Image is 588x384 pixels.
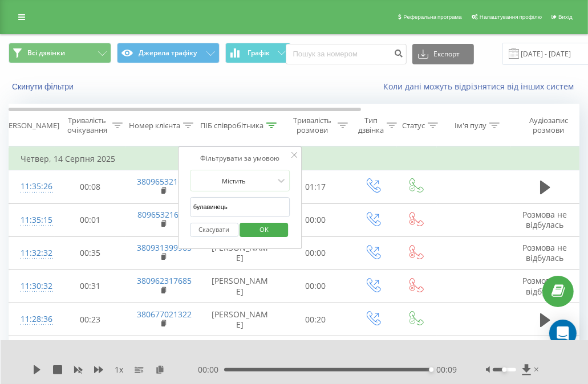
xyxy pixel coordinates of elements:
div: Тип дзвінка [358,116,384,135]
input: Пошук за номером [286,44,407,64]
td: [PERSON_NAME] [200,336,280,369]
div: ПІБ співробітника [200,121,263,130]
a: 80965321678 [138,209,188,220]
div: Open Intercom Messenger [549,320,577,347]
div: 11:30:32 [21,275,43,297]
td: 00:00 [280,203,351,236]
div: Аудіозапис розмови [521,116,576,135]
button: Джерела трафіку [117,43,220,63]
span: Розмова не відбулась [523,275,567,296]
span: Налаштування профілю [480,14,542,20]
td: 00:20 [280,303,351,336]
a: 380931399965 [137,242,192,253]
span: Розмова не відбулась [523,242,567,263]
span: Вихід [558,14,573,20]
td: 00:00 [280,269,351,303]
button: Скасувати [190,223,238,237]
span: Реферальна програма [403,14,462,20]
span: 00:09 [437,364,457,375]
button: Графік [225,43,291,63]
span: 1 x [115,364,123,375]
button: OK [240,223,289,237]
div: 11:35:15 [21,209,43,231]
td: 00:00 [280,236,351,269]
span: 00:00 [198,364,224,375]
td: 00:32 [280,336,351,369]
div: Тривалість очікування [64,116,110,135]
td: [PERSON_NAME] [200,236,280,269]
input: Введіть значення [190,197,290,217]
div: 11:35:26 [21,175,43,198]
div: [PERSON_NAME] [2,121,59,130]
a: 380965321678 [137,176,192,187]
div: Тривалість розмови [290,116,335,135]
td: [PERSON_NAME] [200,269,280,303]
div: 11:32:32 [21,242,43,264]
span: Графік [248,49,270,57]
td: 00:01 [55,203,126,236]
div: Номер клієнта [129,121,180,130]
div: Accessibility label [429,367,433,372]
span: OK [248,220,280,238]
a: 380962317685 [137,275,192,286]
td: 00:07 [55,336,126,369]
div: Статус [402,121,425,130]
div: Accessibility label [502,367,506,372]
td: 00:08 [55,170,126,203]
td: [PERSON_NAME] [200,303,280,336]
div: 11:28:36 [21,308,43,330]
button: Скинути фільтри [9,81,79,92]
td: 00:35 [55,236,126,269]
span: Всі дзвінки [27,48,65,58]
div: Ім'я пулу [455,121,486,130]
button: Експорт [412,44,474,64]
button: Всі дзвінки [9,43,111,63]
a: 380677021322 [137,309,192,320]
td: 01:17 [280,170,351,203]
span: Розмова не відбулась [523,209,567,230]
div: Фільтрувати за умовою [190,153,290,164]
td: 00:31 [55,269,126,303]
td: 00:23 [55,303,126,336]
a: Коли дані можуть відрізнятися вiд інших систем [383,81,579,92]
